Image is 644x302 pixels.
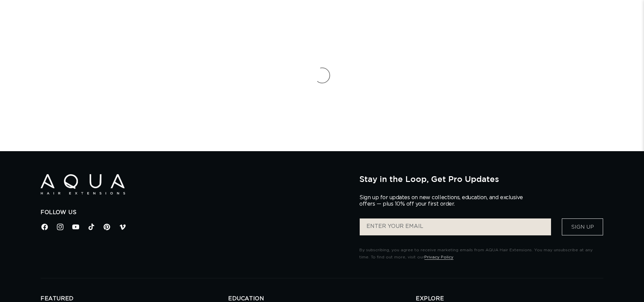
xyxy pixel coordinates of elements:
h2: Follow Us [41,209,349,216]
p: By subscribing, you agree to receive marketing emails from AQUA Hair Extensions. You may unsubscr... [359,247,603,261]
p: Sign up for updates on new collections, education, and exclusive offers — plus 10% off your first... [359,194,528,207]
a: Privacy Policy [424,255,453,259]
button: Sign Up [562,218,603,235]
h2: Stay in the Loop, Get Pro Updates [359,174,603,184]
input: ENTER YOUR EMAIL [360,218,551,235]
img: Aqua Hair Extensions [41,174,125,195]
